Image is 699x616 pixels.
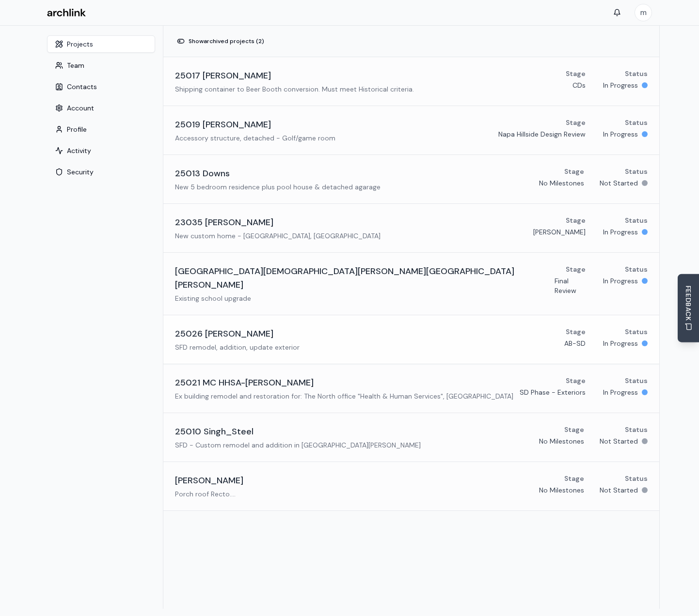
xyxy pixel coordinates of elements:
a: Activity [47,147,155,157]
h3: 25026 [PERSON_NAME] [175,327,273,340]
h3: 25021 MC HHSA-[PERSON_NAME] [175,376,314,389]
p: In Progress [603,80,638,90]
h3: [PERSON_NAME] [175,474,243,487]
button: Projects [47,35,155,53]
img: Archlink [47,9,86,17]
a: [PERSON_NAME]Porch roof Recto....StageNo MilestonesStatusNot Started [163,462,659,510]
p: Porch roof Recto.... [175,489,243,499]
a: [GEOGRAPHIC_DATA][DEMOGRAPHIC_DATA][PERSON_NAME][GEOGRAPHIC_DATA][PERSON_NAME]Existing school upg... [163,253,659,315]
a: 23035 [PERSON_NAME]New custom home - [GEOGRAPHIC_DATA], [GEOGRAPHIC_DATA]Stage[PERSON_NAME]Status... [163,204,659,252]
a: 25013 DownsNew 5 bedroom residence plus pool house & detached agarageStageNo MilestonesStatusNot ... [163,155,659,203]
p: SFD - Custom remodel and addition in [GEOGRAPHIC_DATA][PERSON_NAME] [175,440,421,450]
p: In Progress [603,129,638,139]
p: Status [625,327,648,337]
a: 25021 MC HHSA-[PERSON_NAME]Ex building remodel and restoration for: The North office "Health & Hu... [163,364,659,413]
p: Stage [566,327,586,337]
a: Team [47,62,155,72]
button: Account [47,99,155,117]
p: Ex building remodel and restoration for: The North office "Health & Human Services", [GEOGRAPHIC_... [175,391,513,401]
button: Profile [47,121,155,138]
h3: 25019 [PERSON_NAME] [175,118,271,131]
p: Stage [566,376,586,385]
p: Stage [564,474,584,483]
h3: [GEOGRAPHIC_DATA][DEMOGRAPHIC_DATA][PERSON_NAME][GEOGRAPHIC_DATA][PERSON_NAME] [175,264,555,292]
p: No Milestones [539,436,584,446]
p: Stage [566,264,586,274]
button: Security [47,163,155,181]
p: In Progress [603,227,638,237]
p: Stage [564,167,584,176]
p: Status [625,376,648,385]
p: In Progress [603,339,638,348]
p: Not Started [600,485,638,495]
p: Shipping container to Beer Booth conversion. Must meet Historical criteria. [175,84,414,94]
p: Stage [566,118,586,127]
p: Status [625,69,648,78]
a: Profile [47,125,155,136]
p: No Milestones [539,485,584,495]
a: Account [47,104,155,114]
button: Activity [47,142,155,159]
p: Status [625,474,648,483]
p: AB-SD [564,339,586,348]
p: CDs [572,80,586,90]
h3: 25010 Singh_Steel [175,425,254,438]
p: In Progress [603,276,638,286]
a: 25019 [PERSON_NAME]Accessory structure, detached - Golf/game roomStageNapa Hillside Design Review... [163,106,659,154]
a: 25026 [PERSON_NAME]SFD remodel, addition, update exteriorStageAB-SDStatusIn Progress [163,315,659,364]
p: Status [625,118,648,127]
p: New 5 bedroom residence plus pool house & detached agarage [175,182,381,192]
p: Status [625,167,648,176]
p: Not Started [600,178,638,188]
p: Napa Hillside Design Review [498,129,586,139]
p: Stage [566,69,586,78]
p: [PERSON_NAME] [533,227,586,237]
p: SD Phase - Exteriors [520,387,586,397]
a: Security [47,168,155,178]
a: Projects [47,40,155,50]
p: New custom home - [GEOGRAPHIC_DATA], [GEOGRAPHIC_DATA] [175,231,381,241]
p: Accessory structure, detached - Golf/game room [175,133,335,143]
p: SFD remodel, addition, update exterior [175,342,300,352]
button: Send Feedback [678,274,699,342]
h3: 25013 Downs [175,167,230,180]
p: Not Started [600,436,638,446]
h3: 23035 [PERSON_NAME] [175,216,273,229]
p: No Milestones [539,178,584,188]
p: Status [625,264,648,274]
p: Stage [566,216,586,225]
p: Status [625,216,648,225]
p: Stage [564,425,584,434]
p: Status [625,425,648,434]
h3: 25017 [PERSON_NAME] [175,69,271,82]
p: Existing school upgrade [175,293,555,303]
a: 25017 [PERSON_NAME]Shipping container to Beer Booth conversion. Must meet Historical criteria.Sta... [163,57,659,106]
button: Contacts [47,78,155,95]
button: Team [47,57,155,74]
p: Final Review [555,276,586,295]
button: Showarchived projects (2) [171,33,270,49]
span: m [635,4,651,21]
a: 25010 Singh_SteelSFD - Custom remodel and addition in [GEOGRAPHIC_DATA][PERSON_NAME]StageNo Miles... [163,413,659,462]
span: FEEDBACK [683,286,693,321]
a: Contacts [47,83,155,93]
p: In Progress [603,387,638,397]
